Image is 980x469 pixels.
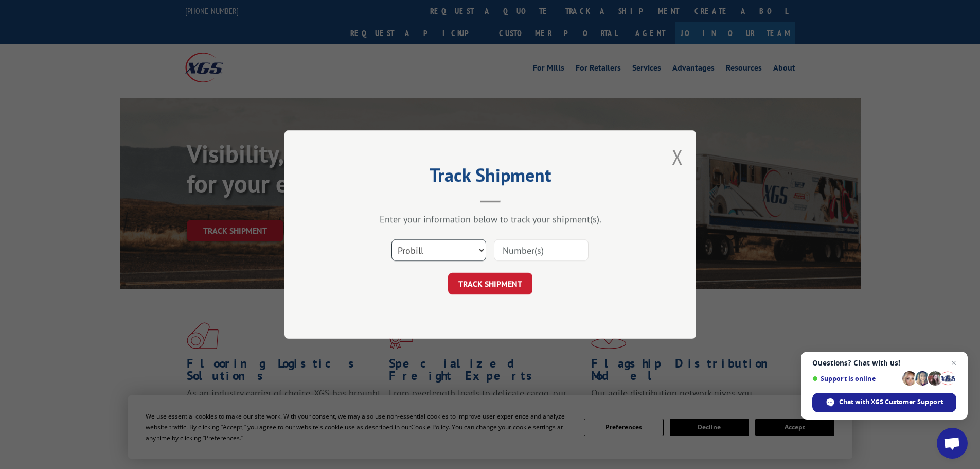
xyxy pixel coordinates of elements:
[494,239,589,261] input: Number(s)
[839,397,943,407] span: Chat with XGS Customer Support
[812,359,956,367] span: Questions? Chat with us!
[672,143,683,170] button: Close modal
[448,273,532,294] button: TRACK SHIPMENT
[937,428,968,459] div: Open chat
[812,393,956,412] div: Chat with XGS Customer Support
[812,375,899,383] span: Support is online
[336,168,645,187] h2: Track Shipment
[948,357,960,369] span: Close chat
[336,213,645,225] div: Enter your information below to track your shipment(s).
